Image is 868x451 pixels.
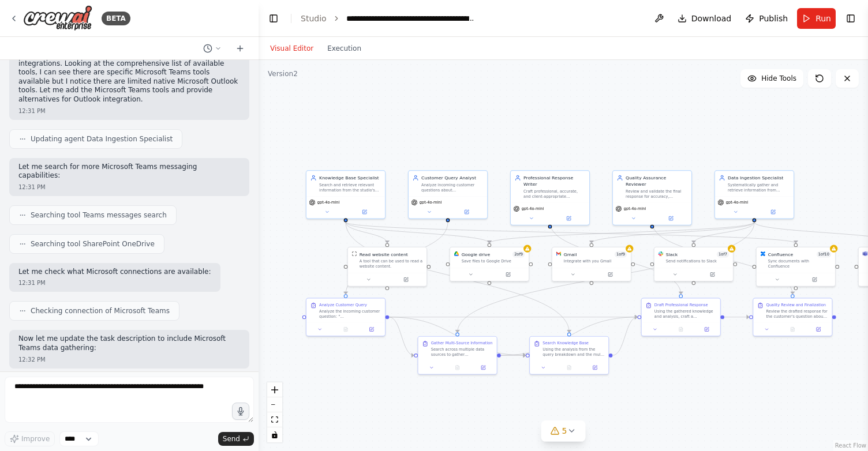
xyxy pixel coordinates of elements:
button: Open in side panel [807,325,829,333]
span: Number of enabled actions [717,251,729,258]
button: Open in side panel [472,364,494,371]
img: Logo [23,5,92,31]
button: Open in side panel [346,208,382,216]
button: Open in side panel [448,208,484,216]
span: Searching tool Teams messages search [31,211,167,220]
img: Google Drive [454,251,459,257]
div: Google DriveGoogle drive2of9Save files to Google Drive [450,247,529,281]
div: Analyze Customer QueryAnalyze the incoming customer question: "{customer_question}" regarding {in... [306,298,386,336]
p: You're absolutely right! I did miss Microsoft Teams and Outlook integrations. Looking at the comp... [18,50,240,104]
div: Knowledge Base Specialist [319,175,381,181]
div: Data Ingestion SpecialistSystematically gather and retrieve information from multiple data source... [714,170,794,219]
button: No output available [667,325,694,333]
div: Read website content [360,251,408,258]
button: No output available [332,325,360,333]
button: Visual Editor [263,42,320,55]
p: Now let me update the task description to include Microsoft Teams data gathering: [18,335,240,352]
div: Analyze incoming customer questions about {inquiry_topic}, categorize them by complexity and subj... [421,182,483,193]
button: Publish [740,8,792,29]
p: Let me search for more Microsoft Teams messaging capabilities: [18,163,240,181]
g: Edge from 268354d5-3cc8-445a-a388-b2b963120d6c to baa574e3-2f74-4f77-ae26-634f8883dbd9 [342,222,451,294]
span: Hide Tools [761,74,796,83]
span: gpt-4o-mini [420,200,442,205]
img: Gmail [556,251,562,257]
button: No output available [779,325,806,333]
img: Confluence [760,251,765,257]
div: Draft Professional ResponseUsing the gathered knowledge and analysis, craft a professional respon... [641,298,721,336]
div: ConfluenceConfluence1of10Sync documents with Confluence [756,247,836,287]
div: ScrapeWebsiteToolRead website contentA tool that can be used to read a website content. [347,247,427,287]
div: Craft professional, accurate, and client-appropriate responses to customer inquiries about {inqui... [523,189,585,199]
button: Open in side panel [388,276,424,283]
div: Gmail [564,251,577,258]
div: Analyze Customer Query [319,302,367,307]
g: Edge from 82e866dd-bd5f-4f49-b97a-a1c6960ca7ac to 3ff2f79a-4095-4075-b04f-c25622bfbfb1 [342,222,799,243]
img: Slack [658,251,663,257]
div: Using the analysis from the query breakdown and the multi-source information gathered, search the... [542,347,604,357]
button: zoom out [267,397,282,412]
div: Review the drafted response for the customer's question about {inquiry_topic}. Ensure accuracy, c... [766,309,828,319]
span: Searching tool SharePoint OneDrive [31,239,155,249]
span: gpt-4o-mini [522,206,544,212]
g: Edge from 82e866dd-bd5f-4f49-b97a-a1c6960ca7ac to e9e05984-ef9d-4708-ac3c-e0bf350eac83 [342,222,390,243]
button: Execution [320,42,368,55]
div: React Flow controls [267,382,282,442]
a: React Flow attribution [835,442,866,449]
g: Edge from 195c505f-2d41-460b-ad8c-4bda090b00f4 to 53659ef8-2dd8-4498-8476-fac88ca42005 [612,314,637,358]
button: fit view [267,412,282,427]
span: Send [223,434,240,444]
div: SlackSlack1of7Send notifications to Slack [654,247,734,281]
div: Analyze the incoming customer question: "{customer_question}" regarding {inquiry_topic}. Break do... [319,309,381,319]
button: Open in side panel [653,215,689,222]
div: Draft Professional Response [654,302,708,307]
div: Knowledge Base SpecialistSearch and retrieve relevant information from the studio's knowledge bas... [306,170,386,219]
span: Download [691,13,732,24]
div: Search across multiple data sources to gather comprehensive information about {inquiry_topic} rel... [431,347,493,357]
button: Open in side panel [584,364,606,371]
div: Professional Response Writer [523,175,585,187]
div: A tool that can be used to read a website content. [360,259,423,269]
div: 12:31 PM [18,183,240,191]
button: Open in side panel [490,270,526,278]
g: Edge from 53659ef8-2dd8-4498-8476-fac88ca42005 to a24eafc0-3709-45de-b156-f454d3ad020d [724,314,749,320]
g: Edge from 62b28fc0-0ad1-46b1-baac-6de7ef197d93 to 7f248e9b-9e07-4bfa-acef-ef5f839bfdf4 [690,222,757,243]
span: Updating agent Data Ingestion Specialist [31,134,173,144]
button: Send [218,432,254,446]
button: Click to speak your automation idea [232,403,249,420]
img: Microsoft Teams [862,251,867,257]
div: Send notifications to Slack [666,259,729,264]
div: Search Knowledge Base [542,340,589,345]
div: Review and validate the final response for accuracy, completeness, compliance with professional s... [626,189,687,199]
div: Gather Multi-Source InformationSearch across multiple data sources to gather comprehensive inform... [417,336,497,375]
div: Using the gathered knowledge and analysis, craft a professional response to the customer's questi... [654,309,716,319]
g: Edge from 82e866dd-bd5f-4f49-b97a-a1c6960ca7ac to e448d5ca-4dce-41d7-a831-cfc72de1c1cf [342,222,492,243]
div: Version 2 [268,69,298,78]
button: Improve [5,431,55,446]
div: 12:31 PM [18,279,211,287]
div: 12:32 PM [18,355,240,364]
img: ScrapeWebsiteTool [352,251,357,257]
g: Edge from 050fd262-4c1f-40c9-9358-9b240856b707 to 53659ef8-2dd8-4498-8476-fac88ca42005 [547,222,684,294]
button: Hide left sidebar [265,10,282,27]
div: Systematically gather and retrieve information from multiple data sources including Google Drive,... [728,182,790,193]
span: gpt-4o-mini [726,200,749,205]
span: Run [815,13,831,24]
div: GmailGmail1of9Integrate with you Gmail [552,247,631,281]
div: Quality Assurance ReviewerReview and validate the final response for accuracy, completeness, comp... [612,170,692,225]
div: 12:31 PM [18,107,240,115]
button: Show right sidebar [843,10,859,27]
span: Improve [21,434,50,444]
div: Search and retrieve relevant information from the studio's knowledge base including PDFs, documen... [319,182,381,193]
span: gpt-4o-mini [624,206,646,212]
button: No output available [444,364,471,371]
nav: breadcrumb [301,13,476,24]
p: Let me check what Microsoft connections are available: [18,268,211,277]
button: Open in side panel [361,325,383,333]
button: Download [673,8,736,29]
span: Number of enabled actions [512,251,525,258]
div: BETA [102,12,130,25]
div: Quality Review and Finalization [766,302,826,307]
div: Search Knowledge BaseUsing the analysis from the query breakdown and the multi-source information... [529,336,609,375]
g: Edge from baa574e3-2f74-4f77-ae26-634f8883dbd9 to 53659ef8-2dd8-4498-8476-fac88ca42005 [389,314,637,320]
div: Save files to Google Drive [462,259,525,264]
